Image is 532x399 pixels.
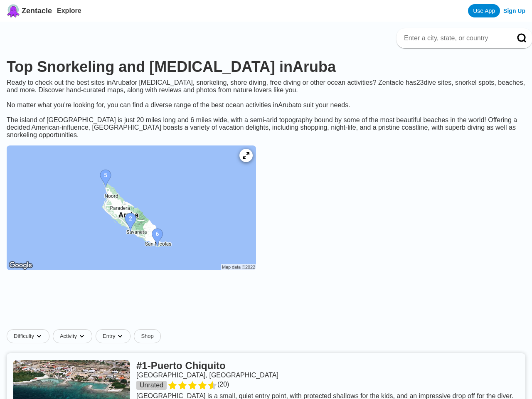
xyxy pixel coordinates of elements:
[53,329,96,343] button: Activitydropdown caret
[14,333,34,340] span: Difficulty
[403,34,505,42] input: Enter a city, state, or country
[36,333,42,340] img: dropdown caret
[468,4,500,17] a: Use App
[7,4,20,17] img: Zentacle logo
[503,7,525,14] a: Sign Up
[7,145,256,270] img: Aruba dive site map
[96,329,134,343] button: Entrydropdown caret
[117,333,123,340] img: dropdown caret
[60,333,77,340] span: Activity
[103,333,115,340] span: Entry
[64,285,468,323] iframe: Advertisement
[134,329,160,343] a: Shop
[7,58,525,76] h1: Top Snorkeling and [MEDICAL_DATA] in Aruba
[79,333,85,340] img: dropdown caret
[57,7,81,14] a: Explore
[22,7,52,15] span: Zentacle
[7,4,52,17] a: Zentacle logoZentacle
[7,329,53,343] button: Difficultydropdown caret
